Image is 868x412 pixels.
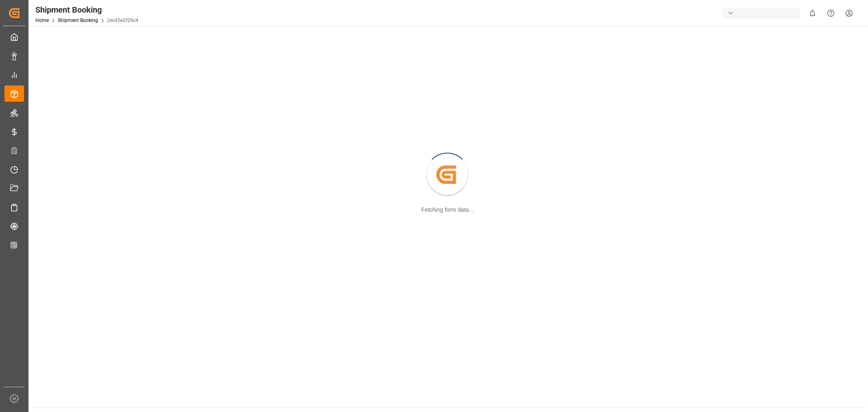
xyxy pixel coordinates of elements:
[58,18,98,23] a: Shipment Booking
[803,4,822,22] button: show 0 new notifications
[35,18,49,23] a: Home
[421,206,473,214] div: Fetching form data...
[35,4,138,16] div: Shipment Booking
[822,4,840,22] button: Help Center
